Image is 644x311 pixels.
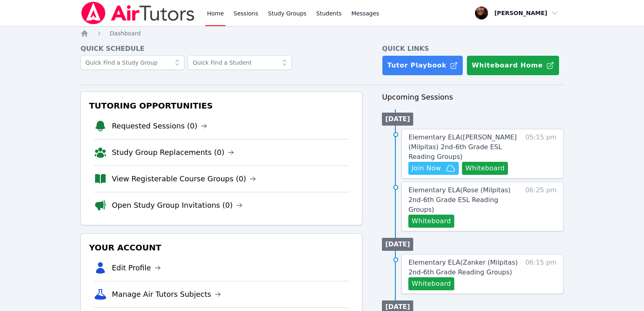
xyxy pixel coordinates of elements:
[382,91,564,103] h3: Upcoming Sessions
[112,173,256,185] a: View Registerable Course Groups (0)
[112,200,243,211] a: Open Study Group Invitations (0)
[525,133,557,175] span: 05:15 pm
[408,259,518,276] span: Elementary ELA ( Zanker (Milpitas) 2nd-6th Grade Reading Groups )
[87,240,356,255] h3: Your Account
[382,44,564,54] h4: Quick Links
[112,289,221,300] a: Manage Air Tutors Subjects
[408,162,459,175] button: Join Now
[188,55,292,70] input: Quick Find a Student
[408,215,454,228] button: Whiteboard
[408,258,520,277] a: Elementary ELA(Zanker (Milpitas) 2nd-6th Grade Reading Groups)
[408,186,510,213] span: Elementary ELA ( Rose (Milpitas) 2nd-6th Grade ESL Reading Groups )
[462,162,508,175] button: Whiteboard
[382,113,413,126] li: [DATE]
[112,120,207,132] a: Requested Sessions (0)
[382,55,463,76] a: Tutor Playbook
[112,262,161,274] a: Edit Profile
[408,133,517,161] span: Elementary ELA ( [PERSON_NAME] (Milpitas) 2nd-6th Grade ESL Reading Groups )
[525,258,557,290] span: 06:15 pm
[466,55,559,76] button: Whiteboard Home
[110,29,141,37] a: Dashboard
[110,30,141,37] span: Dashboard
[408,185,520,215] a: Elementary ELA(Rose (Milpitas) 2nd-6th Grade ESL Reading Groups)
[80,55,184,70] input: Quick Find a Study Group
[80,44,362,54] h4: Quick Schedule
[408,133,520,162] a: Elementary ELA([PERSON_NAME] (Milpitas) 2nd-6th Grade ESL Reading Groups)
[351,9,379,17] span: Messages
[80,29,564,37] nav: Breadcrumb
[412,163,441,173] span: Join Now
[112,147,234,158] a: Study Group Replacements (0)
[382,238,413,251] li: [DATE]
[87,98,356,113] h3: Tutoring Opportunities
[525,185,557,228] span: 06:25 pm
[80,2,195,24] img: Air Tutors
[408,277,454,290] button: Whiteboard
